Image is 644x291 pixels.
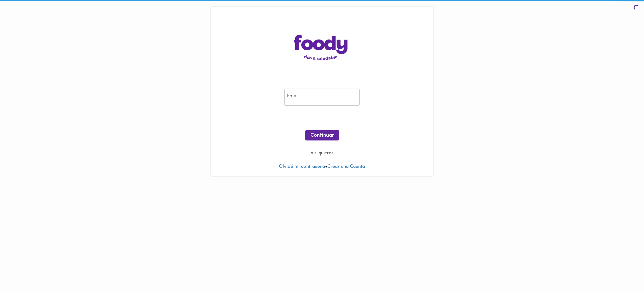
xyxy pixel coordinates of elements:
[608,255,638,285] iframe: Messagebird Livechat Widget
[307,151,337,156] span: o si quieres
[284,89,360,106] input: pepitoperez@gmail.com
[211,7,433,176] div: •
[310,133,334,139] span: Continuar
[305,130,339,140] button: Continuar
[294,35,350,60] img: logo-main-page.png
[279,164,325,169] a: Olvidé mi contraseña
[327,164,365,169] a: Crear una Cuenta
